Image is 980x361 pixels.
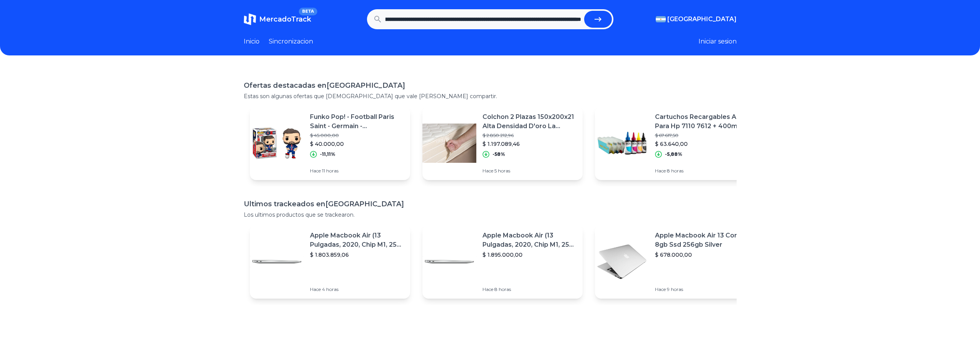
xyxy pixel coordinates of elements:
p: Hace 4 horas [310,286,404,292]
img: Featured image [422,235,476,289]
p: Hace 8 horas [482,286,576,292]
p: $ 1.197.089,46 [482,140,576,148]
a: Featured imageColchon 2 Plazas 150x200x21 Alta Densidad D'oro La Cardeuse$ 2.850.212,96$ 1.197.08... [422,106,583,180]
p: $ 2.850.212,96 [482,132,576,139]
button: [GEOGRAPHIC_DATA] [656,15,737,24]
button: Iniciar sesion [699,37,737,46]
p: $ 1.895.000,00 [482,251,576,259]
p: Hace 5 horas [482,168,576,174]
p: Hace 9 horas [655,286,749,292]
p: -58% [493,151,505,157]
span: MercadoTrack [259,15,311,23]
img: Featured image [595,235,649,289]
p: Cartuchos Recargables Aqx Para Hp 7110 7612 + 400ml Tinta [655,112,749,131]
p: $ 63.640,00 [655,140,749,148]
a: Featured imageApple Macbook Air 13 Core I5 8gb Ssd 256gb Silver$ 678.000,00Hace 9 horas [595,225,755,299]
img: Featured image [250,235,304,289]
span: [GEOGRAPHIC_DATA] [667,15,737,24]
a: Featured imageApple Macbook Air (13 Pulgadas, 2020, Chip M1, 256 Gb De Ssd, 8 Gb De Ram) - Plata$... [250,225,410,299]
p: Apple Macbook Air 13 Core I5 8gb Ssd 256gb Silver [655,231,749,249]
p: Los ultimos productos que se trackearon. [244,211,737,219]
p: Apple Macbook Air (13 Pulgadas, 2020, Chip M1, 256 Gb De Ssd, 8 Gb De Ram) - Plata [310,231,404,249]
img: Argentina [656,16,666,22]
p: $ 40.000,00 [310,140,404,148]
img: Featured image [422,116,476,170]
a: Featured imageFunko Pop! - Football Paris Saint - Germain - [PERSON_NAME]$ 45.000,00$ 40.000,00-1... [250,106,410,180]
p: $ 45.000,00 [310,132,404,139]
p: $ 678.000,00 [655,251,749,259]
p: Hace 11 horas [310,168,404,174]
p: Apple Macbook Air (13 Pulgadas, 2020, Chip M1, 256 Gb De Ssd, 8 Gb De Ram) - Plata [482,231,576,249]
p: Hace 8 horas [655,168,749,174]
h1: Ultimos trackeados en [GEOGRAPHIC_DATA] [244,199,737,209]
a: Featured imageApple Macbook Air (13 Pulgadas, 2020, Chip M1, 256 Gb De Ssd, 8 Gb De Ram) - Plata$... [422,225,583,299]
a: MercadoTrackBETA [244,13,311,25]
p: Colchon 2 Plazas 150x200x21 Alta Densidad D'oro La Cardeuse [482,112,576,131]
img: Featured image [595,116,649,170]
p: $ 1.803.859,06 [310,251,404,259]
p: -11,11% [320,151,335,157]
h1: Ofertas destacadas en [GEOGRAPHIC_DATA] [244,80,737,91]
span: BETA [299,8,317,15]
a: Inicio [244,37,260,46]
img: Featured image [250,116,304,170]
p: Funko Pop! - Football Paris Saint - Germain - [PERSON_NAME] [310,112,404,131]
p: $ 67.617,50 [655,132,749,139]
p: -5,88% [665,151,682,157]
a: Featured imageCartuchos Recargables Aqx Para Hp 7110 7612 + 400ml Tinta$ 67.617,50$ 63.640,00-5,8... [595,106,755,180]
img: MercadoTrack [244,13,256,25]
p: Estas son algunas ofertas que [DEMOGRAPHIC_DATA] que vale [PERSON_NAME] compartir. [244,92,737,100]
a: Sincronizacion [269,37,313,46]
